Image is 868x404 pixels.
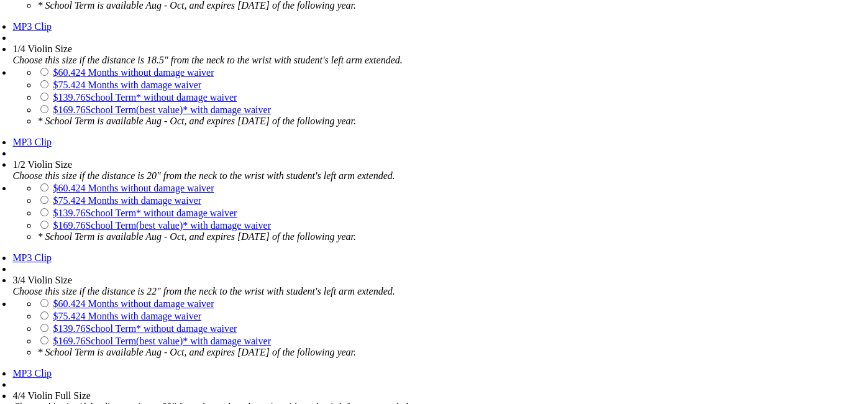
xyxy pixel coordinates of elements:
[53,92,85,103] span: $139.76
[53,208,237,218] a: $139.76School Term* without damage waiver
[37,116,356,126] em: * School Term is available Aug - Oct, and expires [DATE] of the following year.
[53,323,237,334] a: $139.76School Term* without damage waiver
[53,195,80,206] span: $75.42
[53,336,85,346] span: $169.76
[37,347,356,357] em: * School Term is available Aug - Oct, and expires [DATE] of the following year.
[53,220,271,231] a: $169.76School Term(best value)* with damage waiver
[53,67,214,78] a: $60.424 Months without damage waiver
[53,183,214,193] a: $60.424 Months without damage waiver
[53,298,214,309] a: $60.424 Months without damage waiver
[12,368,52,379] a: MP3 Clip
[53,80,201,90] a: $75.424 Months with damage waiver
[53,104,271,115] a: $169.76School Term(best value)* with damage waiver
[12,390,744,402] div: 4/4 Violin Full Size
[12,170,395,181] em: Choose this size if the distance is 20" from the neck to the wrist with student's left arm extended.
[53,183,80,193] span: $60.42
[53,80,80,90] span: $75.42
[37,231,356,242] em: * School Term is available Aug - Oct, and expires [DATE] of the following year.
[12,44,744,55] div: 1/4 Violin Size
[12,275,744,286] div: 3/4 Violin Size
[53,336,271,346] a: $169.76School Term(best value)* with damage waiver
[53,208,85,218] span: $139.76
[12,159,744,170] div: 1/2 Violin Size
[12,252,52,263] a: MP3 Clip
[53,298,80,309] span: $60.42
[53,311,80,321] span: $75.42
[53,92,237,103] a: $139.76School Term* without damage waiver
[12,55,402,65] em: Choose this size if the distance is 18.5" from the neck to the wrist with student's left arm exte...
[53,220,85,231] span: $169.76
[53,311,201,321] a: $75.424 Months with damage waiver
[53,323,85,334] span: $139.76
[12,286,395,296] em: Choose this size if the distance is 22" from the neck to the wrist with student's left arm extended.
[53,104,85,115] span: $169.76
[12,21,52,32] a: MP3 Clip
[53,195,201,206] a: $75.424 Months with damage waiver
[53,67,80,78] span: $60.42
[12,137,52,147] a: MP3 Clip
